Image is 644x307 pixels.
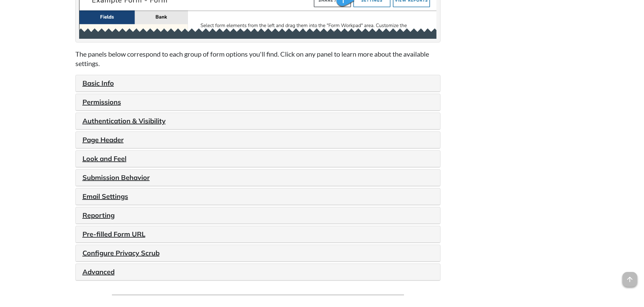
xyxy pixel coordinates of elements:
[82,117,166,125] a: Authentication & Visibility
[82,79,114,87] a: Basic Info
[82,135,124,144] a: Page Header
[82,268,115,276] a: Advanced
[82,98,121,106] a: Permissions
[82,173,150,182] a: Submission Behavior
[82,192,128,201] a: Email Settings
[82,211,115,219] a: Reporting
[82,230,145,238] a: Pre-filled Form URL
[75,49,440,68] p: The panels below correspond to each group of form options you'll find. Click on any panel to lear...
[622,273,637,281] a: arrow_upward
[82,154,126,163] a: Look and Feel
[82,249,160,257] a: Configure Privacy Scrub
[622,272,637,287] span: arrow_upward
